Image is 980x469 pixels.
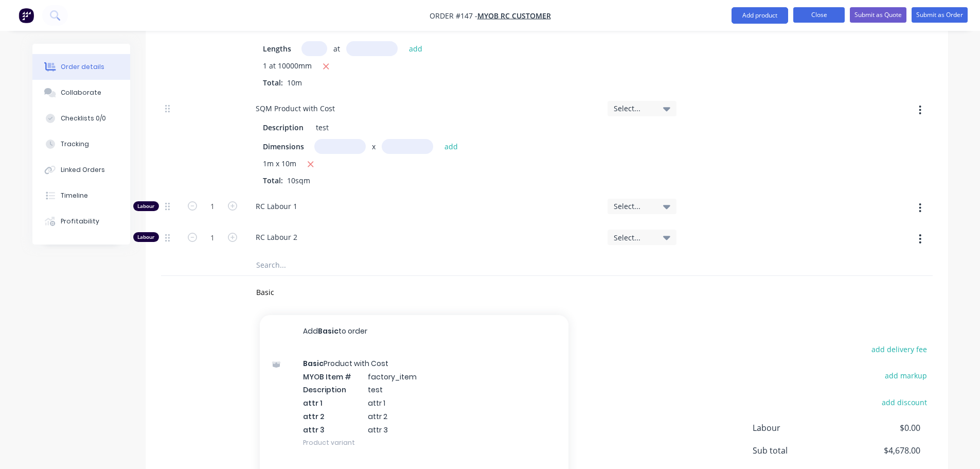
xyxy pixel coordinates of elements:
div: Linked Orders [61,165,105,175]
button: Close [793,7,845,23]
div: test [312,120,333,135]
span: Dimensions [263,141,304,152]
span: Total: [263,176,283,185]
span: Order #147 - [430,11,477,21]
span: Sub total [753,444,844,457]
button: Submit as Quote [850,7,906,23]
button: AddBasicto order [260,315,568,348]
div: Profitability [61,217,99,226]
div: Labour [133,201,159,211]
span: $0.00 [844,422,920,434]
button: Linked Orders [32,157,130,183]
span: Lengths [263,43,291,54]
span: 1m x 10m [263,158,296,171]
div: Labour [133,232,159,242]
button: add [404,41,428,55]
button: Profitability [32,209,130,234]
span: Labour [753,422,844,434]
input: Search... [256,255,461,275]
button: Submit as Order [912,7,968,23]
button: add [439,139,464,153]
span: RC Labour 1 [256,201,599,212]
div: SQM Product with Cost [247,101,343,116]
span: Select... [614,201,653,212]
button: Checklists 0/0 [32,106,130,131]
button: Tracking [32,131,130,157]
a: MYOB RC Customer [477,11,551,21]
input: Start typing to add a product... [256,282,461,303]
span: 10sqm [283,176,314,185]
div: Checklists 0/0 [61,114,106,123]
button: add discount [877,395,933,409]
span: $4,678.00 [844,444,920,457]
button: add markup [880,369,933,383]
button: Collaborate [32,80,130,106]
img: Factory [19,8,34,23]
button: Timeline [32,183,130,209]
button: Order details [32,54,130,80]
span: 1 at 10000mm [263,60,312,73]
button: Add product [732,7,788,24]
div: Collaborate [61,88,101,97]
span: Select... [614,232,653,243]
span: RC Labour 2 [256,232,599,242]
div: Description [259,120,308,135]
span: Total: [263,78,283,88]
div: Timeline [61,191,88,200]
div: Tracking [61,140,89,149]
span: x [372,141,376,152]
span: at [333,43,340,54]
span: 10m [283,78,306,88]
span: Select... [614,103,653,114]
button: add delivery fee [866,342,933,356]
div: Order details [61,62,104,72]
